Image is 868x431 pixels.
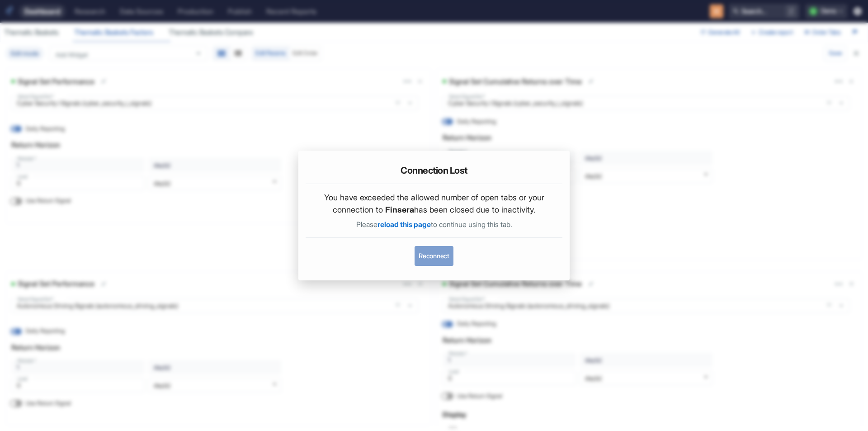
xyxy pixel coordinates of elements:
p: You have exceeded the allowed number of open tabs or your connection to has been closed due to in... [313,191,555,216]
span: reload this page [377,220,431,229]
p: Please to continue using this tab. [313,219,555,230]
h5: Connection Lost [401,165,467,176]
button: Reconnect [415,246,453,266]
span: Finsera [385,205,414,214]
